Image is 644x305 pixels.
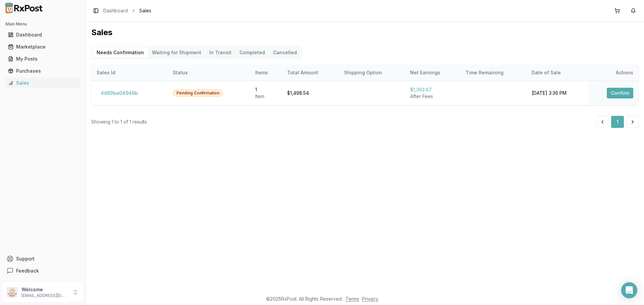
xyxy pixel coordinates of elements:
div: Pending Confirmation [173,89,223,97]
a: My Posts [5,53,80,65]
div: Marketplace [8,44,77,50]
th: Status [167,65,250,81]
a: Dashboard [5,29,80,41]
nav: breadcrumb [103,7,151,14]
div: $1,498.54 [287,90,333,96]
div: Dashboard [8,31,77,38]
button: Support [3,253,83,265]
th: Sales Id [91,65,167,81]
button: Cancelled [269,47,301,58]
span: Sales [139,7,151,14]
th: Total Amount [282,65,339,81]
th: Date of Sale [526,65,588,81]
button: Waiting for Shipment [148,47,205,58]
button: 1 [611,116,624,128]
th: Net Earnings [405,65,461,81]
a: Sales [5,77,80,89]
button: Confirm [607,88,633,98]
th: Time Remaining [460,65,526,81]
a: Dashboard [103,7,128,14]
h2: Main Menu [5,21,80,27]
div: Item [255,93,276,100]
p: [EMAIL_ADDRESS][DOMAIN_NAME] [21,293,68,298]
div: My Posts [8,56,77,62]
div: 1 [255,86,276,93]
button: In Transit [205,47,235,58]
th: Actions [588,65,639,81]
button: Marketplace [3,42,83,52]
button: 4d93ba04946b [97,88,142,98]
th: Shipping Option [339,65,405,81]
div: Open Intercom Messenger [621,282,637,298]
div: Sales [8,80,77,86]
a: Privacy [362,296,378,302]
div: [DATE] 3:36 PM [532,90,583,96]
button: Needs Confirmation [93,47,148,58]
span: Feedback [16,268,39,274]
button: Completed [235,47,269,58]
img: User avatar [7,287,17,298]
th: Items [250,65,282,81]
h1: Sales [91,27,639,38]
a: Marketplace [5,41,80,53]
button: Feedback [3,265,83,277]
button: Purchases [3,66,83,76]
p: Welcome [21,286,68,293]
button: My Posts [3,54,83,64]
a: Terms [345,296,359,302]
div: After Fees [410,93,455,100]
a: Purchases [5,65,80,77]
div: $1,363.67 [410,86,455,93]
img: RxPost Logo [3,3,46,13]
button: Sales [3,78,83,88]
button: Dashboard [3,29,83,40]
div: Showing 1 to 1 of 1 results [91,119,147,125]
div: Purchases [8,68,77,74]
